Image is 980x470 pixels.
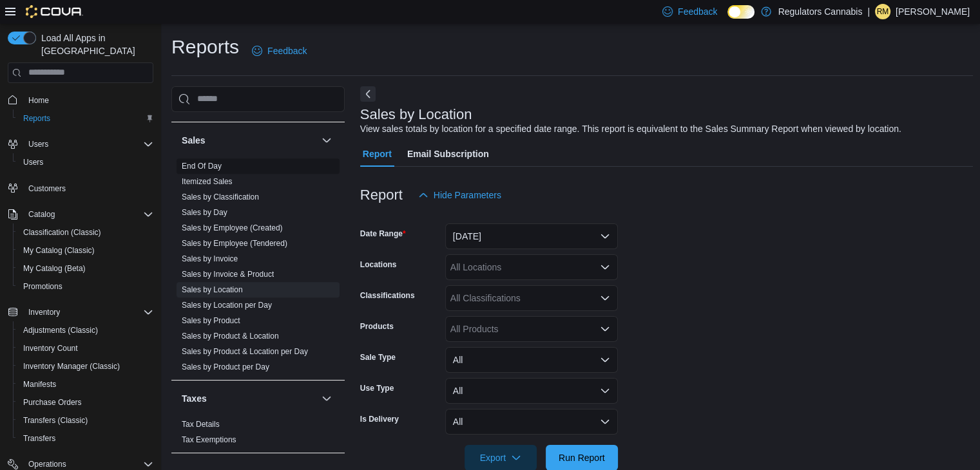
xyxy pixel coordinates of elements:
[23,207,60,222] button: Catalog
[18,111,153,126] span: Reports
[18,243,153,258] span: My Catalog (Classic)
[28,95,49,106] span: Home
[247,38,312,64] a: Feedback
[23,245,95,256] span: My Catalog (Classic)
[182,285,243,295] span: Sales by Location
[182,392,207,405] h3: Taxes
[23,343,78,353] span: Inventory Count
[445,347,618,373] button: All
[3,179,159,198] button: Customers
[360,290,415,301] label: Classifications
[182,176,233,187] span: Itemized Sales
[18,155,48,170] a: Users
[360,259,397,270] label: Locations
[360,187,403,203] h3: Report
[182,193,259,202] a: Sales by Classification
[182,239,287,248] a: Sales by Employee (Tendered)
[182,435,236,445] span: Tax Exemptions
[867,4,870,19] p: |
[18,377,153,392] span: Manifests
[23,433,55,444] span: Transfers
[182,254,238,264] span: Sales by Invoice
[434,189,501,202] span: Hide Parameters
[18,377,61,392] a: Manifests
[182,134,316,147] button: Sales
[360,122,901,136] div: View sales totals by location for a specified date range. This report is equivalent to the Sales ...
[182,347,308,356] a: Sales by Product & Location per Day
[182,192,259,202] span: Sales by Classification
[319,133,334,148] button: Sales
[18,413,153,428] span: Transfers (Classic)
[360,229,406,239] label: Date Range
[600,324,610,334] button: Open list of options
[182,362,269,371] a: Sales by Product per Day
[13,223,159,241] button: Classification (Classic)
[28,183,66,194] span: Customers
[36,32,153,57] span: Load All Apps in [GEOGRAPHIC_DATA]
[182,223,283,233] span: Sales by Employee (Created)
[23,325,98,335] span: Adjustments (Classic)
[18,323,103,338] a: Adjustments (Classic)
[13,393,159,411] button: Purchase Orders
[182,162,222,171] a: End Of Day
[877,4,889,19] span: RM
[778,4,862,19] p: Regulators Cannabis
[23,263,86,274] span: My Catalog (Beta)
[18,155,153,170] span: Users
[18,225,106,240] a: Classification (Classic)
[182,301,272,310] a: Sales by Location per Day
[182,207,227,218] span: Sales by Day
[23,415,88,426] span: Transfers (Classic)
[3,205,159,223] button: Catalog
[23,136,153,152] span: Users
[18,261,153,276] span: My Catalog (Beta)
[445,223,618,249] button: [DATE]
[23,93,54,108] a: Home
[28,139,48,149] span: Users
[182,254,238,263] a: Sales by Invoice
[13,339,159,357] button: Inventory Count
[18,341,153,356] span: Inventory Count
[319,391,334,406] button: Taxes
[23,113,50,124] span: Reports
[23,180,153,196] span: Customers
[18,395,87,410] a: Purchase Orders
[182,392,316,405] button: Taxes
[182,161,222,171] span: End Of Day
[18,359,125,374] a: Inventory Manager (Classic)
[28,307,60,317] span: Inventory
[875,4,890,19] div: Rachel McLennan
[13,241,159,259] button: My Catalog (Classic)
[182,346,308,357] span: Sales by Product & Location per Day
[23,136,53,152] button: Users
[182,270,274,279] a: Sales by Invoice & Product
[267,44,307,57] span: Feedback
[18,279,68,294] a: Promotions
[18,413,93,428] a: Transfers (Classic)
[13,375,159,393] button: Manifests
[18,341,83,356] a: Inventory Count
[18,431,153,446] span: Transfers
[182,332,279,341] a: Sales by Product & Location
[727,5,754,19] input: Dark Mode
[13,277,159,296] button: Promotions
[360,414,399,424] label: Is Delivery
[360,321,394,332] label: Products
[182,269,274,279] span: Sales by Invoice & Product
[13,429,159,447] button: Transfers
[18,431,61,446] a: Transfers
[18,243,100,258] a: My Catalog (Classic)
[171,34,239,60] h1: Reports
[360,107,472,122] h3: Sales by Location
[360,86,376,102] button: Next
[13,357,159,375] button: Inventory Manager (Classic)
[23,361,120,371] span: Inventory Manager (Classic)
[18,225,153,240] span: Classification (Classic)
[13,411,159,429] button: Transfers (Classic)
[182,331,279,341] span: Sales by Product & Location
[407,141,489,167] span: Email Subscription
[678,5,717,18] span: Feedback
[13,321,159,339] button: Adjustments (Classic)
[182,177,233,186] a: Itemized Sales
